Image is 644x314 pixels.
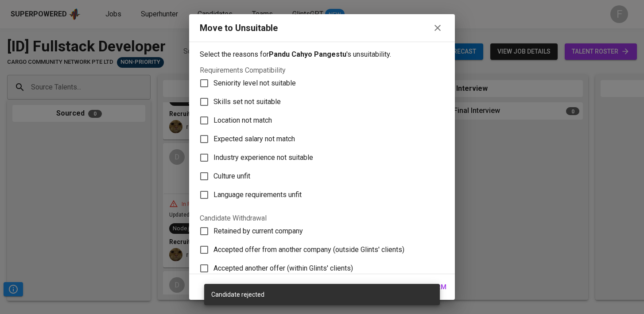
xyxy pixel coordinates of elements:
[213,78,296,89] span: Seniority level not suitable
[213,263,353,274] span: Accepted another offer (within Glints' clients)
[213,97,281,107] span: Skills set not suitable
[211,290,433,299] div: Candidate rejected
[200,67,286,74] legend: Requirements Compatibility
[213,244,404,255] span: Accepted offer from another company (outside Glints' clients)
[213,190,302,200] span: Language requirements unfit
[382,279,412,295] button: Cancel
[200,215,267,222] legend: Candidate Withdrawal
[412,278,451,296] button: Confirm
[213,115,272,126] span: Location not match
[213,226,303,236] span: Retained by current company
[269,50,346,58] b: Pandu Cahyo Pangestu
[213,152,313,163] span: Industry experience not suitable
[213,134,295,144] span: Expected salary not match
[200,49,444,60] p: Select the reasons for 's unsuitability.
[200,22,278,35] div: Move to Unsuitable
[213,171,250,182] span: Culture unfit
